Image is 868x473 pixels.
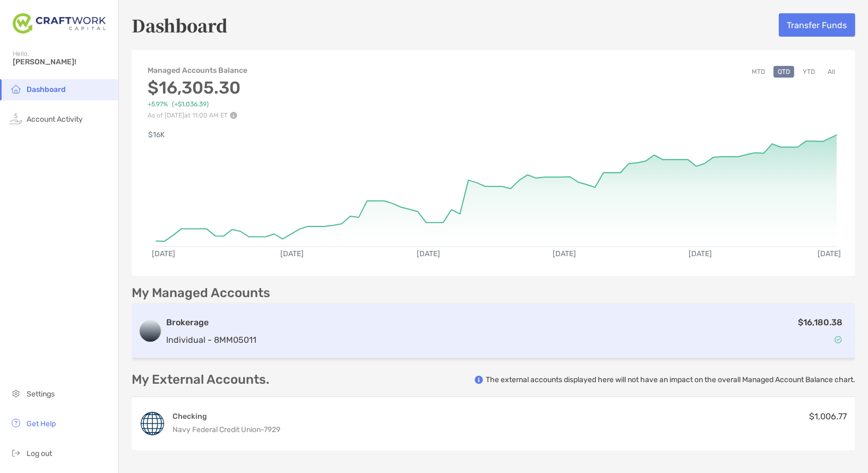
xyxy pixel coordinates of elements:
p: My Managed Accounts [132,286,270,300]
h4: Managed Accounts Balance [148,66,248,75]
button: Transfer Funds [779,13,855,37]
img: logout icon [10,446,22,459]
img: Performance Info [230,112,237,119]
text: [DATE] [553,249,576,258]
img: Business Checking [141,412,164,435]
img: logo account [140,320,161,342]
h4: Checking [173,411,280,421]
span: Settings [27,390,55,399]
span: Navy Federal Credit Union - [173,425,264,434]
span: $1,006.77 [809,411,847,421]
p: The external accounts displayed here will not have an impact on the overall Managed Account Balan... [486,375,855,385]
img: activity icon [10,112,22,125]
img: info [475,376,483,384]
p: $16,180.38 [798,316,843,329]
span: Dashboard [27,85,66,94]
span: [PERSON_NAME]! [13,57,112,66]
button: YTD [798,66,819,78]
span: Log out [27,449,52,458]
p: Individual - 8MM05011 [166,333,256,347]
img: Account Status icon [835,336,842,343]
button: All [823,66,839,78]
h3: Brokerage [166,316,256,329]
button: QTD [774,66,794,78]
text: [DATE] [280,249,304,258]
img: household icon [10,82,22,95]
span: +5.97% [148,100,168,108]
text: $16K [148,130,165,139]
img: get-help icon [10,417,22,429]
h3: $16,305.30 [148,78,248,98]
text: [DATE] [417,249,440,258]
p: My External Accounts. [132,373,269,386]
text: [DATE] [152,249,175,258]
text: [DATE] [689,249,712,258]
h5: Dashboard [132,13,228,37]
span: 7929 [264,425,280,434]
button: MTD [747,66,769,78]
img: settings icon [10,387,22,400]
img: Zoe Logo [13,4,106,43]
span: Get Help [27,419,56,428]
span: ( +$1,036.39 ) [172,100,209,108]
text: [DATE] [818,249,841,258]
p: As of [DATE] at 11:00 AM ET [148,112,248,119]
span: Account Activity [27,115,83,124]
